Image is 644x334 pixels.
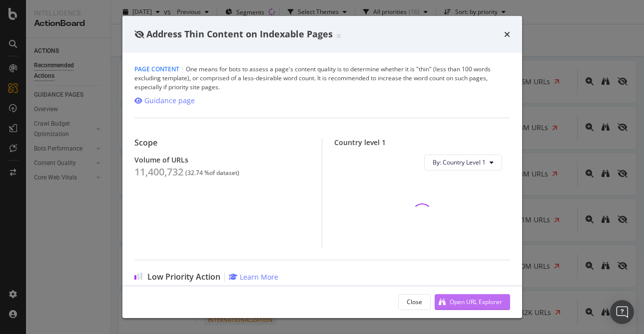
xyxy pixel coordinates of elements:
img: Equal [337,34,341,37]
button: By: Country Level 1 [424,155,502,170]
a: Learn More [229,272,278,282]
span: | [181,65,184,73]
div: Volume of URLs [134,156,310,164]
span: Page Content [134,65,179,73]
a: Guidance page [134,96,195,106]
div: Close [407,298,422,306]
div: modal [122,16,522,318]
button: Open URL Explorer [435,294,510,310]
div: Open URL Explorer [450,298,502,306]
div: ( 32.74 % of dataset ) [185,169,239,176]
div: 11,400,732 [134,166,183,178]
div: Guidance page [144,96,195,106]
div: Country level 1 [334,138,510,147]
div: Open Intercom Messenger [610,300,634,324]
div: eye-slash [134,30,144,38]
button: Close [398,294,431,310]
span: Low Priority Action [147,272,220,282]
span: By: Country Level 1 [433,158,486,167]
div: times [504,28,510,41]
div: Learn More [240,272,278,282]
div: Scope [134,138,310,148]
span: Address Thin Content on Indexable Pages [146,28,333,40]
div: One means for bots to assess a page's content quality is to determine whether it is "thin" (less ... [134,65,510,92]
